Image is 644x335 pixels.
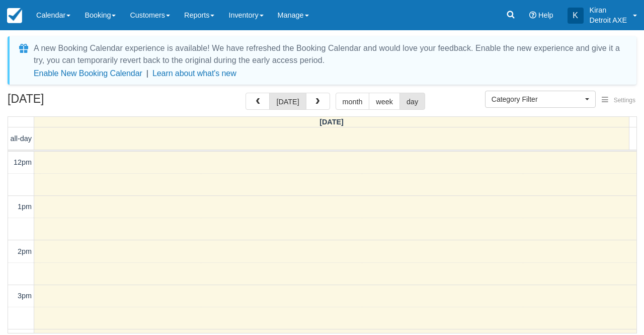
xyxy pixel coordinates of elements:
[399,93,425,110] button: day
[590,15,627,25] p: Detroit AXE
[18,247,32,255] span: 2pm
[11,135,32,143] span: all-day
[614,97,635,104] span: Settings
[8,93,135,111] h2: [DATE]
[568,8,584,24] div: K
[14,158,32,166] span: 12pm
[18,292,32,300] span: 3pm
[369,93,400,110] button: week
[146,69,148,78] span: |
[336,93,370,110] button: month
[7,8,22,23] img: checkfront-main-nav-mini-logo.png
[596,93,641,108] button: Settings
[485,91,596,108] button: Category Filter
[492,94,583,104] span: Category Filter
[538,11,553,19] span: Help
[152,69,236,78] a: Learn about what's new
[590,5,627,15] p: Kiran
[319,118,344,126] span: [DATE]
[18,203,32,211] span: 1pm
[34,42,624,66] div: A new Booking Calendar experience is available! We have refreshed the Booking Calendar and would ...
[269,93,306,110] button: [DATE]
[34,69,142,79] button: Enable New Booking Calendar
[529,12,536,19] i: Help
